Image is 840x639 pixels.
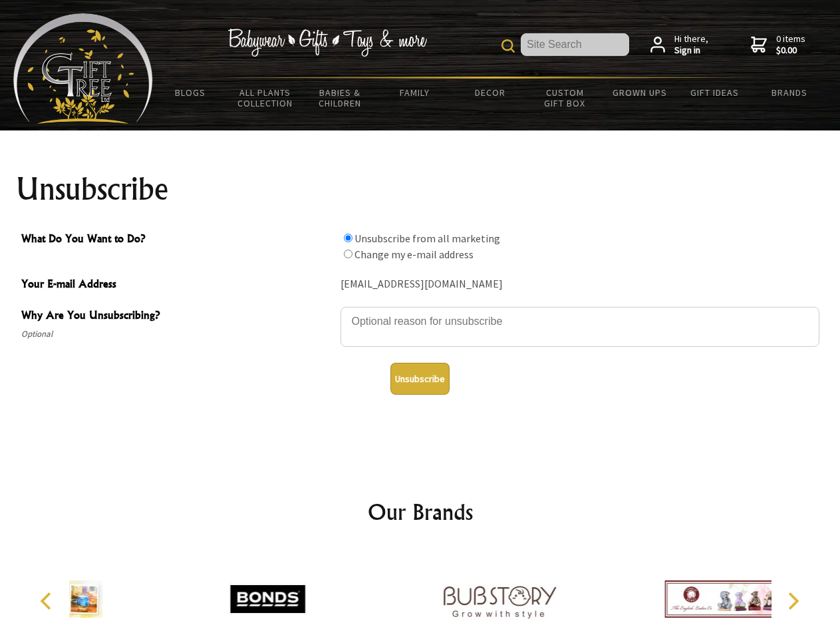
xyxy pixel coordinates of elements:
img: Babyware - Gifts - Toys and more... [13,13,153,124]
img: Babywear - Gifts - Toys & more [227,29,427,57]
a: 0 items$0.00 [751,33,805,57]
strong: $0.00 [776,45,805,57]
span: Optional [21,326,334,342]
input: What Do You Want to Do? [344,234,352,242]
a: Custom Gift Box [527,79,603,117]
a: Hi there,Sign in [650,33,708,57]
label: Unsubscribe from all marketing [354,232,500,245]
label: Change my e-mail address [354,248,474,261]
button: Previous [33,586,63,616]
span: What Do You Want to Do? [21,230,334,250]
button: Unsubscribe [390,363,450,395]
img: product search [501,39,515,53]
a: Brands [752,79,827,106]
input: What Do You Want to Do? [344,250,352,258]
button: Next [778,586,807,616]
h2: Our Brands [27,496,814,528]
textarea: Why Are You Unsubscribing? [341,307,819,347]
input: Site Search [521,33,629,56]
a: Decor [452,79,527,106]
strong: Sign in [674,45,708,57]
a: All Plants Collection [228,79,303,117]
a: BLOGS [153,79,228,106]
a: Gift Ideas [677,79,752,106]
div: [EMAIL_ADDRESS][DOMAIN_NAME] [341,274,819,295]
a: Babies & Children [303,79,378,117]
a: Grown Ups [602,79,677,106]
span: Hi there, [674,33,708,57]
span: 0 items [776,33,805,57]
h1: Unsubscribe [16,173,825,205]
span: Why Are You Unsubscribing? [21,307,334,326]
a: Family [378,79,453,106]
span: Your E-mail Address [21,276,334,295]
